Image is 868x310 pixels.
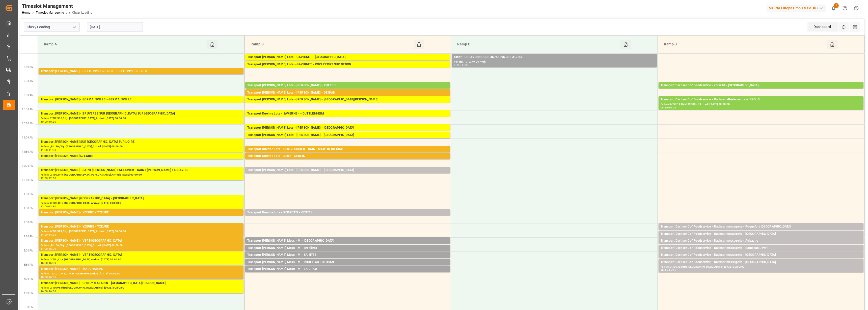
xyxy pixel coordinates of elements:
[24,22,80,32] input: Type to search/select
[454,55,655,60] div: other - DELAVENNE CDE 45758395 33 PAL/SOL -
[41,145,241,149] div: Pallets: ,TU: 80,City: [GEOGRAPHIC_DATA],Arrival: [DATE] 00:00:00
[661,83,861,88] div: Transport Dachser Cof Foodservice - corsi fit - [GEOGRAPHIC_DATA]
[41,252,241,258] div: Transport [PERSON_NAME] - VERT-[GEOGRAPHIC_DATA]
[669,106,676,109] div: 10:00
[48,177,49,179] div: -
[828,3,839,14] button: show 1 new notifications
[48,234,49,236] div: -
[247,260,448,265] div: Transport [PERSON_NAME] Mess - M - ROUFFIAC TOLOSAN
[247,130,448,135] div: Pallets: 9,TU: 220,City: [GEOGRAPHIC_DATA],Arrival: [DATE] 00:00:00
[669,269,676,271] div: 15:45
[661,252,861,258] div: Transport Dachser Cof Foodservice - Dachser messagerie - [GEOGRAPHIC_DATA]
[41,111,241,116] div: Transport [PERSON_NAME] - BRUYERES SUR [GEOGRAPHIC_DATA] SUR [GEOGRAPHIC_DATA]
[247,62,448,67] div: Transport [PERSON_NAME] Lots - GAVIGNET - ROCHEFORT SUR NENON
[48,290,49,292] div: -
[661,102,861,106] div: Pallets: 6,TU: 12,City: WISSOUS,Arrival: [DATE] 00:00:00
[49,177,56,179] div: 12:30
[41,281,241,286] div: Transport [PERSON_NAME] - CHILLY MAZARIN - [GEOGRAPHIC_DATA][PERSON_NAME]
[41,139,241,145] div: Transport [PERSON_NAME] SUR [GEOGRAPHIC_DATA] SUR LOIRE
[22,11,30,14] a: Home
[48,248,49,250] div: -
[24,221,34,224] span: 2:00 PM
[661,246,861,251] div: Transport Dachser Cof Foodservice - Dachser messagerie - Barbazan Devat
[24,80,34,82] span: 9:00 AM
[41,201,241,205] div: Pallets: 3,TU: ,City: [GEOGRAPHIC_DATA],Arrival: [DATE] 00:00:00
[41,97,241,102] div: Transport [PERSON_NAME] - GERMAINVILLE - GERMAINVILLE
[247,210,448,215] div: Transport Kuehne Lots - PEDRETTI - CESTAS
[49,290,56,292] div: 16:30
[22,164,34,167] span: 12:00 PM
[247,147,448,152] div: Transport Kuehne Lots - DERE/FOSSIER - SAINT MARTIN DU CRAU
[41,168,241,173] div: Transport [PERSON_NAME] - SAINT [PERSON_NAME] FALLAVIER - SAINT [PERSON_NAME] FALLAVIER
[661,237,861,241] div: Pallets: 1,TU: 62,City: [GEOGRAPHIC_DATA],Arrival: [DATE] 00:00:00
[41,154,241,159] div: Transport [PERSON_NAME] S/ LOIRE -
[462,64,469,66] div: 08:30
[247,154,448,159] div: Transport Kuehne Lots - DERE - SENLIS
[41,234,48,236] div: 14:00
[41,286,241,290] div: Pallets: 2,TU: 95,City: [GEOGRAPHIC_DATA],Arrival: [DATE] 00:00:00
[461,64,462,66] div: -
[41,272,241,276] div: Pallets: 15,TU: 1743,City: MAUCHAMPS,Arrival: [DATE] 00:00:00
[247,60,448,64] div: Pallets: 2,TU: 324,City: [GEOGRAPHIC_DATA],Arrival: [DATE] 00:00:00
[247,90,448,95] div: Transport [PERSON_NAME] Lots - [PERSON_NAME] - DENAIN
[807,22,838,32] div: Dashboard
[247,246,448,251] div: Transport [PERSON_NAME] Mess - M - Brebières
[48,121,49,123] div: -
[41,149,48,151] div: 11:00
[41,159,241,163] div: Pallets: 2,TU: 30,City: ,Arrival: [DATE] 00:00:00
[41,243,241,248] div: Pallets: ,TU: 56,City: [GEOGRAPHIC_DATA],Arrival: [DATE] 00:00:00
[247,265,448,269] div: Pallets: ,TU: 14,City: ROUFFIAC TOLOSAN,Arrival: [DATE] 00:00:00
[247,116,448,121] div: Pallets: 3,TU: 64,City: ~[GEOGRAPHIC_DATA],Arrival: [DATE] 00:00:00
[839,3,851,14] button: Help Center
[668,106,669,109] div: -
[455,40,620,49] div: Ramp C
[834,3,839,8] span: 1
[24,277,34,280] span: 4:00 PM
[661,260,861,265] div: Transport Dachser Cof Foodservice - Dachser messagerie - [GEOGRAPHIC_DATA]
[87,22,143,32] input: DD-MM-YYYY
[24,66,34,68] span: 8:30 AM
[247,258,448,262] div: Pallets: ,TU: 15,City: [GEOGRAPHIC_DATA],Arrival: [DATE] 00:00:00
[24,249,34,252] span: 3:00 PM
[41,238,241,243] div: Transport [PERSON_NAME] - VERT-[GEOGRAPHIC_DATA]
[41,173,241,177] div: Pallets: 2,TU: ,City: [GEOGRAPHIC_DATA][PERSON_NAME],Arrival: [DATE] 00:00:00
[247,125,448,130] div: Transport [PERSON_NAME] Lots - [PERSON_NAME] - [GEOGRAPHIC_DATA]
[22,150,34,153] span: 11:30 AM
[49,205,56,208] div: 13:30
[24,193,34,195] span: 1:00 PM
[41,177,48,179] div: 12:00
[247,67,448,71] div: Pallets: 3,TU: ,City: ROCHEFORT SUR NENON,Arrival: [DATE] 00:00:00
[41,121,48,123] div: 10:00
[49,248,56,250] div: 15:00
[41,196,241,201] div: Transport [PERSON_NAME][GEOGRAPHIC_DATA] - [GEOGRAPHIC_DATA]
[668,269,669,271] div: -
[661,88,861,92] div: Pallets: 11,TU: 21,City: [GEOGRAPHIC_DATA],Arrival: [DATE] 00:00:00
[247,88,448,92] div: Pallets: 3,TU: 983,City: RUFFEC,Arrival: [DATE] 00:00:00
[661,269,668,271] div: 15:15
[41,205,48,208] div: 13:00
[41,258,241,262] div: Pallets: 3,TU: ,City: [GEOGRAPHIC_DATA],Arrival: [DATE] 00:00:00
[24,306,34,308] span: 5:00 PM
[661,251,861,255] div: Pallets: 1,TU: 48,City: Barbazan Devat,Arrival: [DATE] 00:00:00
[70,23,78,31] button: open menu
[247,251,448,255] div: Pallets: ,TU: 2,City: [GEOGRAPHIC_DATA],Arrival: [DATE] 00:00:00
[41,74,241,78] div: Pallets: 1,TU: ,City: [GEOGRAPHIC_DATA],Arrival: [DATE] 00:00:00
[661,232,861,237] div: Transport Dachser Cof Foodservice - Dachser messagerie - [GEOGRAPHIC_DATA]
[22,108,34,111] span: 10:00 AM
[41,116,241,121] div: Pallets: 2,TU: 516,City: [GEOGRAPHIC_DATA],Arrival: [DATE] 00:00:00
[661,258,861,262] div: Pallets: 1,TU: 40,City: [GEOGRAPHIC_DATA],Arrival: [DATE] 00:00:00
[661,243,861,248] div: Pallets: 1,TU: 23,City: [GEOGRAPHIC_DATA],Arrival: [DATE] 00:00:00
[22,122,34,125] span: 10:30 AM
[247,243,448,248] div: Pallets: 1,TU: 124,City: [GEOGRAPHIC_DATA],Arrival: [DATE] 00:00:00
[41,248,48,250] div: 14:30
[247,97,448,102] div: Transport [PERSON_NAME] Lots - [PERSON_NAME] - [GEOGRAPHIC_DATA][PERSON_NAME]
[247,267,448,272] div: Transport [PERSON_NAME] Mess - M - LA CRAU
[247,272,448,276] div: Pallets: ,TU: 1,City: [GEOGRAPHIC_DATA],Arrival: [DATE] 00:00:00
[41,215,241,219] div: Pallets: 1,TU: 169,City: [GEOGRAPHIC_DATA],Arrival: [DATE] 00:00:00
[661,238,861,243] div: Transport Dachser Cof Foodservice - Dachser messagerie - Aubagne
[247,55,448,60] div: Transport [PERSON_NAME] Lots - GAVIGNET - [GEOGRAPHIC_DATA]
[247,102,448,106] div: Pallets: ,TU: 35,City: [GEOGRAPHIC_DATA][PERSON_NAME],Arrival: [DATE] 00:00:00
[24,235,34,238] span: 2:30 PM
[247,215,448,219] div: Pallets: 4,TU: 345,City: [GEOGRAPHIC_DATA],Arrival: [DATE] 00:00:00
[767,5,826,12] div: Melitta Europa GmbH & Co. KG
